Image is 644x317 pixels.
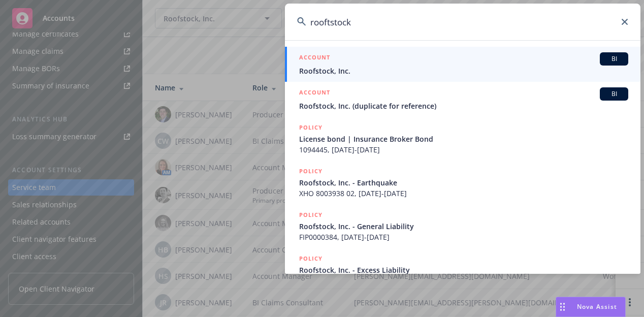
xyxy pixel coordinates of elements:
[299,265,628,275] span: Roofstock, Inc. - Excess Liability
[285,204,640,248] a: POLICYRoofstock, Inc. - General LiabilityFIP0000384, [DATE]-[DATE]
[556,297,569,316] div: Drag to move
[299,210,323,220] h5: POLICY
[299,144,628,155] span: 1094445, [DATE]-[DATE]
[285,117,640,161] a: POLICYLicense bond | Insurance Broker Bond1094445, [DATE]-[DATE]
[299,232,628,242] span: FIP0000384, [DATE]-[DATE]
[285,161,640,204] a: POLICYRoofstock, Inc. - EarthquakeXHO 8003938 02, [DATE]-[DATE]
[299,122,323,133] h5: POLICY
[285,82,640,117] a: ACCOUNTBIRoofstock, Inc. (duplicate for reference)
[577,302,617,311] span: Nova Assist
[299,52,330,65] h5: ACCOUNT
[299,87,330,100] h5: ACCOUNT
[299,66,628,76] span: Roofstock, Inc.
[285,47,640,82] a: ACCOUNTBIRoofstock, Inc.
[299,177,628,188] span: Roofstock, Inc. - Earthquake
[299,221,628,232] span: Roofstock, Inc. - General Liability
[299,166,323,176] h5: POLICY
[604,54,624,64] span: BI
[604,89,624,99] span: BI
[299,101,628,111] span: Roofstock, Inc. (duplicate for reference)
[299,188,628,199] span: XHO 8003938 02, [DATE]-[DATE]
[299,253,323,264] h5: POLICY
[285,248,640,292] a: POLICYRoofstock, Inc. - Excess Liability
[299,134,628,144] span: License bond | Insurance Broker Bond
[285,4,640,40] input: Search...
[556,297,626,317] button: Nova Assist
